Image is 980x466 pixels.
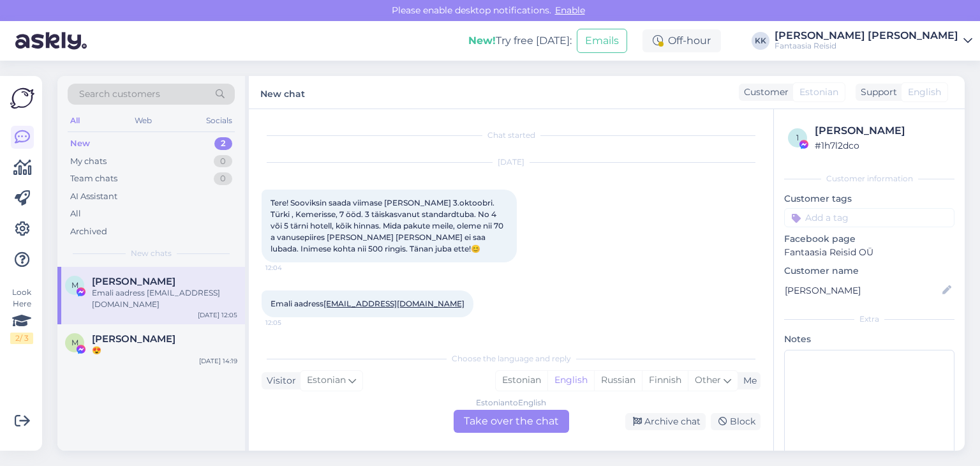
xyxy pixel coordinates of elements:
[262,374,296,387] div: Visitor
[271,198,505,253] span: Tere! Sooviksin saada viimase [PERSON_NAME] 3.oktoobri. Türki , Kemerisse, 7 ööd. 3 täiskasvanut ...
[856,86,897,99] div: Support
[784,208,954,227] input: Add a tag
[70,155,107,168] div: My chats
[547,371,594,390] div: English
[784,192,954,206] p: Customer tags
[79,87,160,101] span: Search customers
[752,32,769,50] div: KK
[799,86,838,99] span: Estonian
[10,333,33,344] div: 2 / 3
[70,225,107,238] div: Archived
[71,280,78,290] span: M
[775,31,972,51] a: [PERSON_NAME] [PERSON_NAME]Fantaasia Reisid
[784,246,954,259] p: Fantaasia Reisid OÜ
[131,248,172,259] span: New chats
[10,86,34,110] img: Askly Logo
[323,299,464,308] a: [EMAIL_ADDRESS][DOMAIN_NAME]
[784,333,954,346] p: Notes
[214,155,232,168] div: 0
[711,413,761,430] div: Block
[739,86,789,99] div: Customer
[642,371,688,390] div: Finnish
[214,137,232,150] div: 2
[815,139,951,153] div: # 1h7l2dco
[92,276,175,287] span: Merike Prüüs
[71,338,78,347] span: M
[815,123,951,139] div: [PERSON_NAME]
[594,371,642,390] div: Russian
[625,413,706,430] div: Archive chat
[496,371,547,390] div: Estonian
[695,374,721,386] span: Other
[199,356,237,366] div: [DATE] 14:19
[265,263,313,273] span: 12:04
[10,287,33,344] div: Look Here
[784,264,954,278] p: Customer name
[260,84,305,101] label: New chat
[784,313,954,325] div: Extra
[468,33,572,49] div: Try free [DATE]:
[198,310,237,320] div: [DATE] 12:05
[796,133,799,142] span: 1
[775,31,958,41] div: [PERSON_NAME] [PERSON_NAME]
[70,190,117,203] div: AI Assistant
[204,112,235,129] div: Socials
[70,137,90,150] div: New
[262,353,761,365] div: Choose the language and reply
[70,207,81,220] div: All
[132,112,154,129] div: Web
[262,130,761,141] div: Chat started
[775,41,958,51] div: Fantaasia Reisid
[468,34,496,47] b: New!
[642,29,721,52] div: Off-hour
[908,86,941,99] span: English
[214,172,232,185] div: 0
[307,373,346,387] span: Estonian
[577,29,627,53] button: Emails
[92,345,237,356] div: 😍
[271,299,464,308] span: Emali aadress
[92,333,175,345] span: Marika Ristmäe
[784,173,954,184] div: Customer information
[738,374,757,387] div: Me
[454,410,569,433] div: Take over the chat
[265,318,313,327] span: 12:05
[262,156,761,168] div: [DATE]
[551,4,589,16] span: Enable
[476,397,546,409] div: Estonian to English
[70,172,117,185] div: Team chats
[92,287,237,310] div: Emali aadress [EMAIL_ADDRESS][DOMAIN_NAME]
[785,283,940,297] input: Add name
[68,112,82,129] div: All
[784,232,954,246] p: Facebook page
